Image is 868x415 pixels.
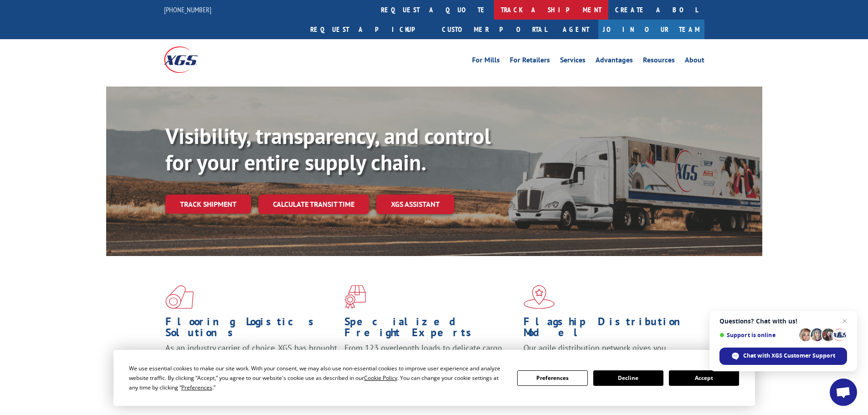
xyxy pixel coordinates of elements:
img: xgs-icon-total-supply-chain-intelligence-red [165,285,194,309]
span: Preferences [181,384,212,391]
h1: Specialized Freight Experts [344,316,517,343]
a: Resources [643,56,675,67]
a: Agent [554,20,598,39]
button: Accept [669,370,739,386]
a: For Retailers [510,56,550,67]
a: XGS ASSISTANT [376,195,454,214]
button: Decline [593,370,663,386]
a: For Mills [472,56,500,67]
a: About [685,56,704,67]
a: Request a pickup [303,20,435,39]
span: Cookie Policy [364,374,397,382]
span: Chat with XGS Customer Support [719,348,847,365]
img: xgs-icon-flagship-distribution-model-red [524,285,555,309]
a: [PHONE_NUMBER] [164,5,211,14]
a: Services [560,56,586,67]
div: Cookie Consent Prompt [113,350,755,406]
img: xgs-icon-focused-on-flooring-red [344,285,366,309]
a: Open chat [830,379,857,406]
div: We use essential cookies to make our site work. With your consent, we may also use non-essential ... [129,364,506,392]
a: Advantages [596,56,633,67]
h1: Flagship Distribution Model [524,316,696,343]
a: Join Our Team [598,20,704,39]
span: Questions? Chat with us! [719,318,847,325]
span: Chat with XGS Customer Support [743,352,835,360]
p: From 123 overlength loads to delicate cargo, our experienced staff knows the best way to move you... [344,343,517,383]
span: As an industry carrier of choice, XGS has brought innovation and dedication to flooring logistics... [165,343,337,375]
a: Customer Portal [435,20,554,39]
span: Support is online [719,332,796,338]
a: Calculate transit time [258,195,369,214]
button: Preferences [517,370,587,386]
b: Visibility, transparency, and control for your entire supply chain. [165,122,491,176]
a: Track shipment [165,195,251,214]
span: Our agile distribution network gives you nationwide inventory management on demand. [524,343,691,364]
h1: Flooring Logistics Solutions [165,316,338,343]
